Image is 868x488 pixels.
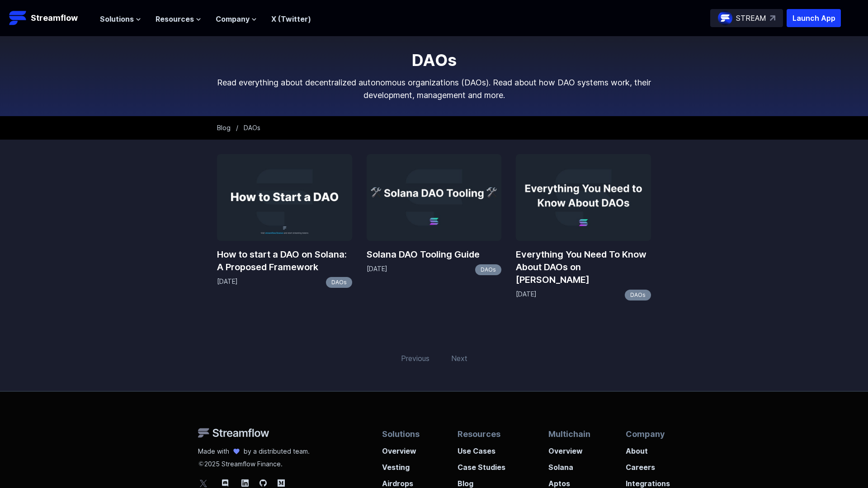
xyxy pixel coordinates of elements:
img: top-right-arrow.svg [770,15,775,21]
a: DAOs [475,264,501,275]
a: Case Studies [458,456,514,473]
img: Streamflow Logo [198,428,269,438]
img: How to start a DAO on Solana: A Proposed Framework [217,154,352,241]
h1: DAOs [217,51,651,69]
a: Blog [217,124,231,131]
button: Resources [156,14,201,24]
span: Next [446,347,473,369]
p: [DATE] [367,264,387,275]
img: Solana DAO Tooling Guide [367,154,502,241]
p: [DATE] [217,277,238,288]
p: Solutions [382,428,422,440]
a: About [626,440,670,456]
a: Everything You Need To Know About DAOs on [PERSON_NAME] [516,248,651,286]
img: streamflow-logo-circle.png [718,11,732,25]
button: Solutions [100,14,141,24]
a: Use Cases [458,440,514,456]
a: DAOs [625,290,651,300]
a: DAOs [326,277,352,288]
p: 2025 Streamflow Finance. [198,456,310,469]
a: Vesting [382,456,422,473]
p: Resources [458,428,514,440]
a: Overview [382,440,422,456]
button: Launch App [787,9,841,27]
img: Streamflow Logo [9,9,27,27]
p: by a distributed team. [244,447,310,456]
a: Careers [626,456,670,473]
a: X (Twitter) [271,14,311,23]
button: Company [216,14,257,24]
p: Company [626,428,670,440]
a: How to start a DAO on Solana: A Proposed Framework [217,248,352,273]
span: Solutions [100,14,134,24]
a: Solana [548,456,590,473]
p: Streamflow [31,12,78,24]
span: / [236,124,238,131]
p: Read everything about decentralized autonomous organizations (DAOs). Read about how DAO systems w... [217,76,651,102]
p: [DATE] [516,290,537,300]
img: Everything You Need To Know About DAOs on Solana [516,154,651,241]
a: Overview [548,440,590,456]
span: Company [216,14,250,24]
span: Previous [396,347,435,369]
p: Multichain [548,428,590,440]
p: Made with [198,447,229,456]
p: STREAM [736,13,766,23]
a: STREAM [710,9,783,27]
span: DAOs [244,124,260,131]
a: Streamflow [9,9,91,27]
span: Resources [156,14,194,24]
a: Solana DAO Tooling Guide [367,248,502,261]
